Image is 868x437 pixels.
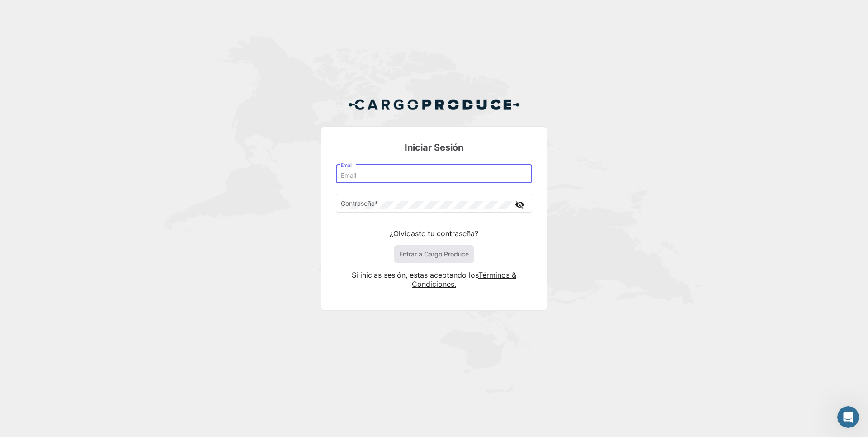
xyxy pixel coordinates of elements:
[336,141,532,154] h3: Iniciar Sesión
[412,271,516,289] a: Términos & Condiciones.
[390,229,478,238] a: ¿Olvidaste tu contraseña?
[837,406,859,428] iframe: Intercom live chat
[352,271,478,280] span: Si inicias sesión, estas aceptando los
[341,172,528,180] input: Email
[348,94,520,115] img: Cargo Produce Logo
[514,199,525,210] mat-icon: visibility_off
